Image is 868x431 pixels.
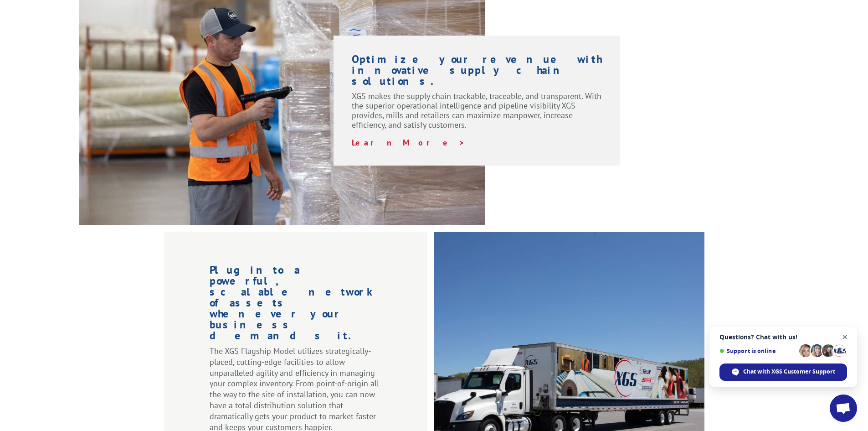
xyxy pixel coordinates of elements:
p: XGS makes the supply chain trackable, traceable, and transparent. With the superior operational i... [352,91,602,138]
span: Support is online [719,348,796,354]
a: Open chat [830,395,857,422]
h1: Optimize your revenue with innovative supply chain solutions. [352,54,602,91]
span: Chat with XGS Customer Support [743,368,835,376]
h1: Plug into a powerful, scalable network of assets whenever your business demands it. [210,265,381,346]
span: Questions? Chat with us! [719,333,847,341]
a: Learn More > [352,137,465,148]
span: Chat with XGS Customer Support [719,363,847,381]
